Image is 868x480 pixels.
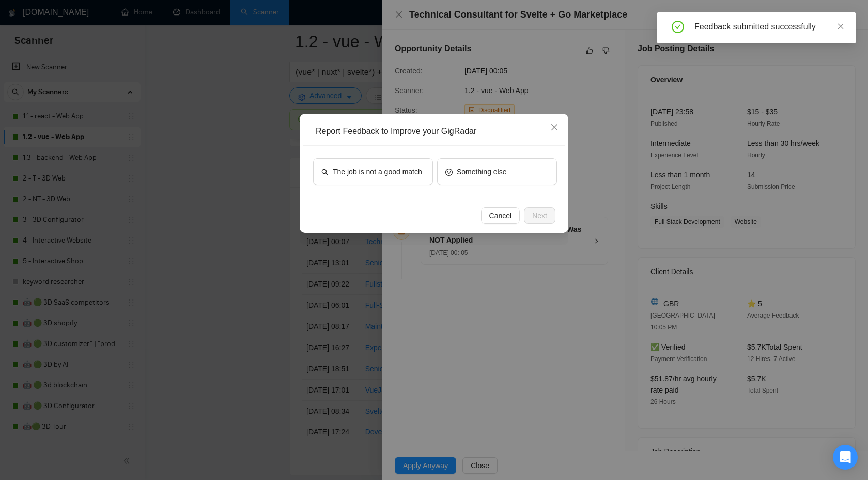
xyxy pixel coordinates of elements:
span: Cancel [489,210,512,221]
span: search [321,168,329,175]
span: smile [445,168,453,175]
div: Feedback submitted successfully [694,21,843,33]
button: Next [524,207,555,224]
button: Cancel [481,207,520,224]
div: Report Feedback to Improve your GigRadar [316,126,560,137]
span: close [550,123,559,131]
button: Close [540,114,568,142]
div: Open Intercom Messenger [833,445,858,470]
span: check-circle [672,21,684,33]
button: smileSomething else [437,158,557,185]
span: The job is not a good match [333,166,422,177]
button: searchThe job is not a good match [313,158,433,185]
span: Something else [457,166,507,177]
span: close [837,23,844,30]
